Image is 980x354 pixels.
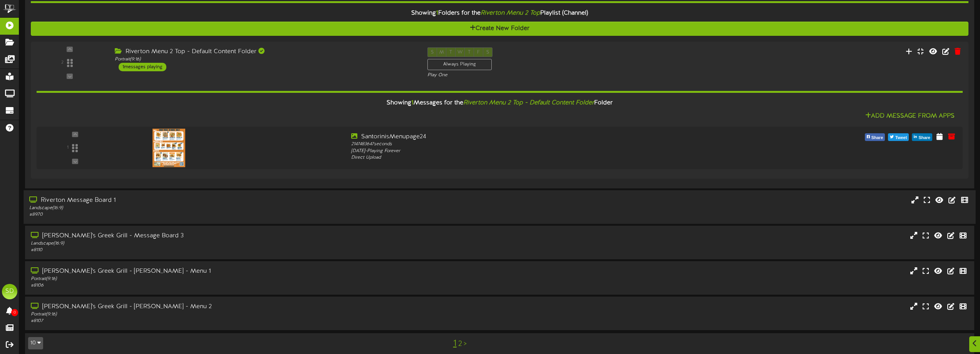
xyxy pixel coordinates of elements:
div: Portrait ( 9:16 ) [31,311,415,318]
div: 2147483647 seconds [351,141,725,148]
button: Tweet [888,133,909,141]
div: 1 messages playing [119,63,166,71]
i: Riverton Menu 2 Top - Default Content Folder [463,99,594,106]
span: 1 [436,10,438,17]
button: Add Message From Apps [863,111,957,121]
div: Riverton Message Board 1 [29,196,414,205]
span: Tweet [894,134,908,142]
button: Share [912,133,932,141]
div: Direct Upload [351,154,725,161]
div: SD [2,284,17,299]
div: Portrait ( 9:16 ) [31,276,415,282]
div: # 8106 [31,282,415,289]
img: 6a038bd6-613f-41d2-be05-1ded67f9b60a.png [152,129,185,167]
div: Portrait ( 9:16 ) [115,56,416,63]
button: 10 [28,337,43,349]
span: Share [917,134,932,142]
div: Play One [427,72,650,79]
span: 1 [411,99,414,106]
a: 2 [458,340,462,348]
a: > [464,340,467,348]
a: 1 [453,339,457,349]
div: SantorinisMenupage24 [351,133,725,141]
div: [PERSON_NAME]'s Greek Grill - Message Board 3 [31,232,415,240]
span: 0 [11,309,18,316]
div: [PERSON_NAME]'s Greek Grill - [PERSON_NAME] - Menu 1 [31,267,415,276]
div: # 8970 [29,211,414,218]
div: Always Playing [427,59,492,70]
div: Showing Folders for the Playlist (Channel) [25,5,974,22]
span: Share [870,134,885,142]
i: Riverton Menu 2 Top [481,10,540,17]
div: Riverton Menu 2 Top - Default Content Folder [115,47,416,56]
button: Share [865,133,885,141]
div: Landscape ( 16:9 ) [31,240,415,247]
div: # 8107 [31,318,415,324]
button: Create New Folder [31,22,968,36]
div: # 8110 [31,247,415,253]
div: Showing Messages for the Folder [31,95,968,111]
div: Landscape ( 16:9 ) [29,205,414,211]
div: [PERSON_NAME]'s Greek Grill - [PERSON_NAME] - Menu 2 [31,302,415,311]
div: [DATE] - Playing Forever [351,148,725,154]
